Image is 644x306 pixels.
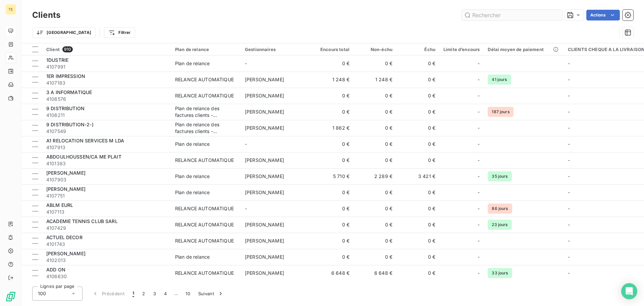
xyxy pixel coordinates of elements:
span: - [478,108,480,115]
button: Précédent [88,287,128,301]
span: ACADEMIE TENNIS CLUB SARL [46,218,118,224]
span: 4107183 [46,80,167,86]
div: Non-échu [358,47,392,52]
span: - [478,173,480,180]
div: RELANCE AUTOMATIQUE [175,221,234,228]
span: 910 [62,46,73,52]
button: 1 [128,287,138,301]
td: 0 € [311,233,354,249]
td: 0 € [354,55,396,72]
div: RELANCE AUTOMATIQUE [175,76,234,83]
td: 0 € [396,72,439,88]
span: - [478,125,480,131]
span: [PERSON_NAME] [245,109,284,115]
td: 0 € [354,217,396,233]
td: 0 € [354,136,396,152]
span: - [478,157,480,164]
td: 0 € [311,55,354,72]
div: Délai moyen de paiement [488,47,559,52]
td: 3 421 € [396,168,439,184]
span: 4107113 [46,209,167,215]
div: RELANCE AUTOMATIQUE [175,237,234,244]
span: - [568,141,570,147]
span: Client [46,47,60,52]
td: 0 € [396,184,439,201]
span: 4106630 [46,273,167,280]
span: - [568,270,570,276]
span: ABLM EURL [46,202,73,208]
span: [PERSON_NAME] [245,238,284,244]
td: 0 € [354,104,396,120]
span: - [568,125,570,131]
span: ACTUEL DECOR [46,234,83,240]
span: [PERSON_NAME] [46,251,86,256]
span: 9 DISTRIBUTION-2-) [46,122,94,127]
td: 0 € [311,184,354,201]
span: 86 jours [488,204,512,214]
span: 4106576 [46,96,167,102]
span: 4107991 [46,63,167,70]
button: [GEOGRAPHIC_DATA] [32,27,96,38]
td: 0 € [311,104,354,120]
span: - [568,93,570,98]
span: [PERSON_NAME] [245,77,284,82]
input: Rechercher [462,10,562,20]
span: - [568,173,570,179]
span: - [245,60,247,66]
div: RELANCE AUTOMATIQUE [175,92,234,99]
span: 4106211 [46,112,167,119]
span: 3 A INFORMATIQUE [46,89,92,95]
span: ABDOULHOUSSEN/CA ME PLAIT [46,154,121,160]
td: 0 € [311,136,354,152]
button: Actions [586,10,620,20]
td: 1 862 € [311,120,354,136]
span: [PERSON_NAME] [46,170,86,176]
span: - [478,92,480,99]
td: 6 648 € [311,265,354,281]
span: - [478,189,480,196]
div: Plan de relance [175,189,210,196]
span: [PERSON_NAME] [245,222,284,227]
span: - [568,238,570,244]
span: [PERSON_NAME] [245,93,284,98]
span: - [478,60,480,67]
span: 1DUSTRIE [46,57,68,63]
span: 4107903 [46,176,167,183]
span: - [478,205,480,212]
button: 4 [160,287,171,301]
span: - [568,189,570,195]
span: 1 [132,290,134,297]
span: A1 RELOCATION SERVICES M LDA [46,138,124,143]
td: 0 € [311,217,354,233]
div: Plan de relance [175,47,237,52]
span: [PERSON_NAME] [46,186,86,192]
span: - [478,270,480,276]
button: Suivant [194,287,228,301]
span: [PERSON_NAME] [245,173,284,179]
div: Plan de relance [175,60,210,67]
span: [PERSON_NAME] [245,157,284,163]
td: 5 710 € [311,168,354,184]
span: [PERSON_NAME] [245,270,284,276]
td: 0 € [354,184,396,201]
div: Plan de relance des factures clients - [PERSON_NAME] [175,105,237,119]
td: 0 € [354,120,396,136]
td: 0 € [354,88,396,104]
td: 0 € [396,249,439,265]
span: - [478,141,480,147]
div: Gestionnaires [245,47,307,52]
td: 0 € [396,201,439,217]
span: 4107429 [46,225,167,231]
td: 0 € [354,201,396,217]
td: 0 € [396,265,439,281]
td: 0 € [396,152,439,168]
div: RELANCE AUTOMATIQUE [175,157,234,164]
td: 0 € [354,249,396,265]
span: 4107751 [46,192,167,199]
span: 4102013 [46,257,167,264]
td: 0 € [354,152,396,168]
td: 2 289 € [354,168,396,184]
td: 0 € [311,201,354,217]
span: 4101743 [46,241,167,248]
span: [PERSON_NAME] [245,189,284,195]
